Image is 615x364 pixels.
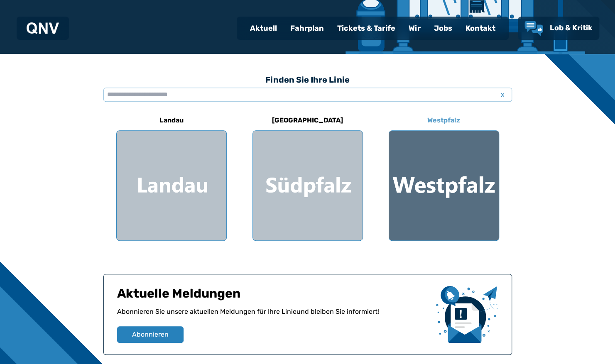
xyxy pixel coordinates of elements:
button: Abonnieren [117,326,184,343]
img: QNV Logo [27,22,59,34]
span: Abonnieren [132,330,169,340]
h6: [GEOGRAPHIC_DATA] [269,114,346,127]
a: Aktuell [243,17,284,39]
span: Lob & Kritik [550,23,593,32]
a: Fahrplan [284,17,331,39]
a: Kontakt [459,17,502,39]
a: Tickets & Tarife [331,17,402,39]
h6: Landau [156,114,187,127]
a: QNV Logo [27,20,59,37]
a: [GEOGRAPHIC_DATA] Region Südpfalz [252,110,363,241]
a: Wir [402,17,427,39]
h3: Finden Sie Ihre Linie [103,71,512,89]
a: Westpfalz Region Westpfalz [389,110,499,241]
h6: Westpfalz [424,114,463,127]
a: Landau Region Landau [116,110,227,241]
h1: Aktuelle Meldungen [117,286,429,307]
p: Abonnieren Sie unsere aktuellen Meldungen für Ihre Linie und bleiben Sie informiert! [117,307,429,326]
a: Jobs [427,17,459,39]
img: newsletter [436,286,498,343]
span: x [497,90,509,100]
a: Lob & Kritik [524,21,593,36]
